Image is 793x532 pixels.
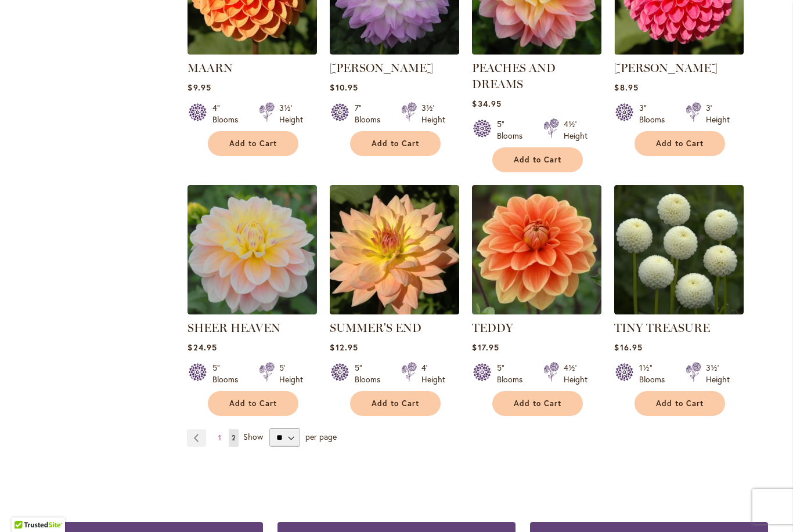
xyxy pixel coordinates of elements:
[614,46,744,57] a: REBECCA LYNN
[492,391,583,416] button: Add to Cart
[635,391,725,416] button: Add to Cart
[188,321,280,335] a: SHEER HEAVEN
[305,431,337,442] span: per page
[188,46,317,57] a: MAARN
[472,61,556,91] a: PEACHES AND DREAMS
[492,147,583,172] button: Add to Cart
[188,342,217,353] span: $24.95
[330,321,421,335] a: SUMMER'S END
[212,102,245,125] div: 4" Blooms
[355,102,387,125] div: 7" Blooms
[215,429,224,447] a: 1
[614,321,710,335] a: TINY TREASURE
[421,362,445,385] div: 4' Height
[279,102,303,125] div: 3½' Height
[497,118,529,142] div: 5" Blooms
[614,61,718,75] a: [PERSON_NAME]
[279,362,303,385] div: 5' Height
[421,102,445,125] div: 3½' Height
[639,102,672,125] div: 3" Blooms
[564,118,587,142] div: 4½' Height
[614,306,744,317] a: TINY TREASURE
[635,131,725,156] button: Add to Cart
[639,362,672,385] div: 1½" Blooms
[218,433,221,442] span: 1
[656,139,704,149] span: Add to Cart
[208,131,298,156] button: Add to Cart
[232,433,236,442] span: 2
[472,342,499,353] span: $17.95
[9,491,41,523] iframe: Launch Accessibility Center
[355,362,387,385] div: 5" Blooms
[472,185,601,314] img: Teddy
[188,306,317,317] a: SHEER HEAVEN
[330,46,459,57] a: MIKAYLA MIRANDA
[330,306,459,317] a: SUMMER'S END
[208,391,298,416] button: Add to Cart
[350,131,441,156] button: Add to Cart
[243,431,263,442] span: Show
[188,82,211,93] span: $9.95
[514,399,561,408] span: Add to Cart
[212,362,245,385] div: 5" Blooms
[497,362,529,385] div: 5" Blooms
[330,185,459,314] img: SUMMER'S END
[229,139,277,149] span: Add to Cart
[350,391,441,416] button: Add to Cart
[656,399,704,408] span: Add to Cart
[614,342,642,353] span: $16.95
[330,61,433,75] a: [PERSON_NAME]
[472,306,601,317] a: Teddy
[372,139,419,149] span: Add to Cart
[706,362,730,385] div: 3½' Height
[330,342,358,353] span: $12.95
[614,185,744,314] img: TINY TREASURE
[614,82,638,93] span: $8.95
[229,399,277,408] span: Add to Cart
[330,82,358,93] span: $10.95
[472,98,501,109] span: $34.95
[472,321,513,335] a: TEDDY
[188,185,317,314] img: SHEER HEAVEN
[706,102,730,125] div: 3' Height
[188,61,233,75] a: MAARN
[514,155,561,165] span: Add to Cart
[372,399,419,408] span: Add to Cart
[564,362,587,385] div: 4½' Height
[472,46,601,57] a: PEACHES AND DREAMS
